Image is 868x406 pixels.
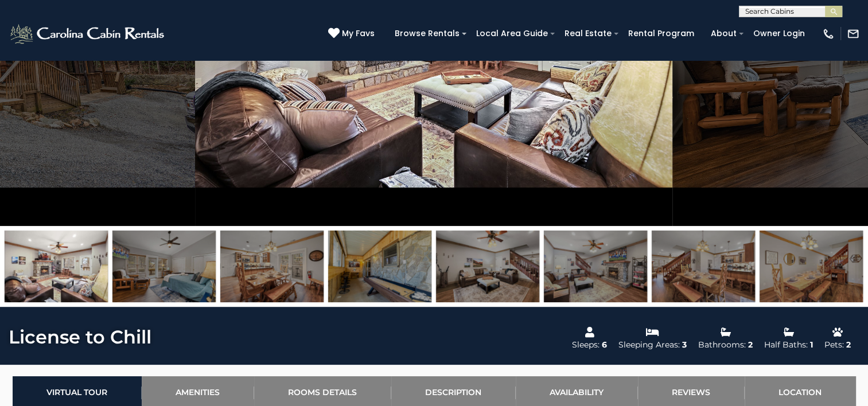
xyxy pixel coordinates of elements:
img: 163969561 [760,231,863,302]
img: 163969559 [220,231,324,302]
img: mail-regular-white.png [847,28,859,40]
img: 163969566 [112,231,216,302]
img: phone-regular-white.png [822,28,835,40]
img: 163969558 [5,231,108,302]
img: 163969556 [544,231,647,302]
a: Real Estate [559,25,617,42]
a: My Favs [328,28,377,40]
img: 163969560 [652,231,755,302]
span: My Favs [342,28,375,40]
img: White-1-2.png [9,22,168,45]
img: 164136953 [328,231,431,302]
a: About [705,25,742,42]
img: 163969557 [436,231,539,302]
a: Local Area Guide [470,25,554,42]
a: Rental Program [622,25,700,42]
a: Browse Rentals [389,25,465,42]
a: Owner Login [748,25,811,42]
